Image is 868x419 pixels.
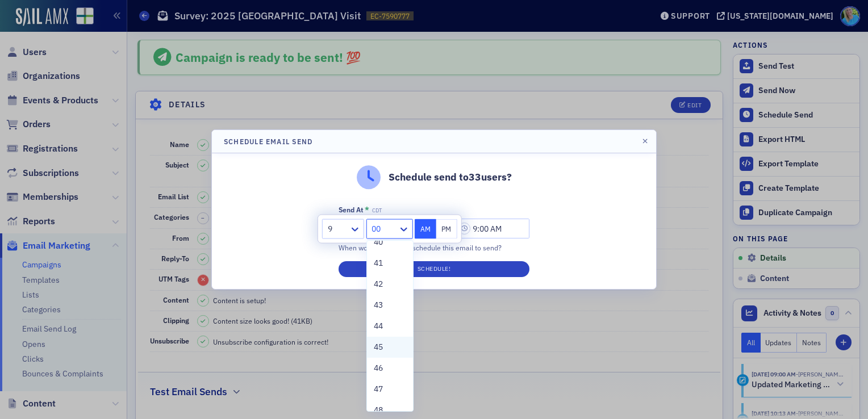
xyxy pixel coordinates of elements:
abbr: This field is required [365,205,369,215]
span: 46 [374,362,383,374]
div: When would you like to schedule this email to send? [339,242,529,253]
span: 47 [374,383,383,395]
span: 45 [374,341,383,353]
div: Send At [339,206,364,214]
span: 44 [374,320,383,332]
span: 40 [374,236,383,248]
p: Schedule send to 33 users? [389,170,512,185]
span: 41 [374,257,383,269]
button: Schedule! [339,261,529,277]
span: 42 [374,278,383,290]
span: 43 [374,299,383,311]
span: 48 [374,404,383,416]
input: 00:00 AM [456,219,529,238]
h4: Schedule Email Send [224,136,312,146]
button: AM [415,219,436,239]
button: PM [436,219,457,239]
span: CDT [372,207,382,214]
